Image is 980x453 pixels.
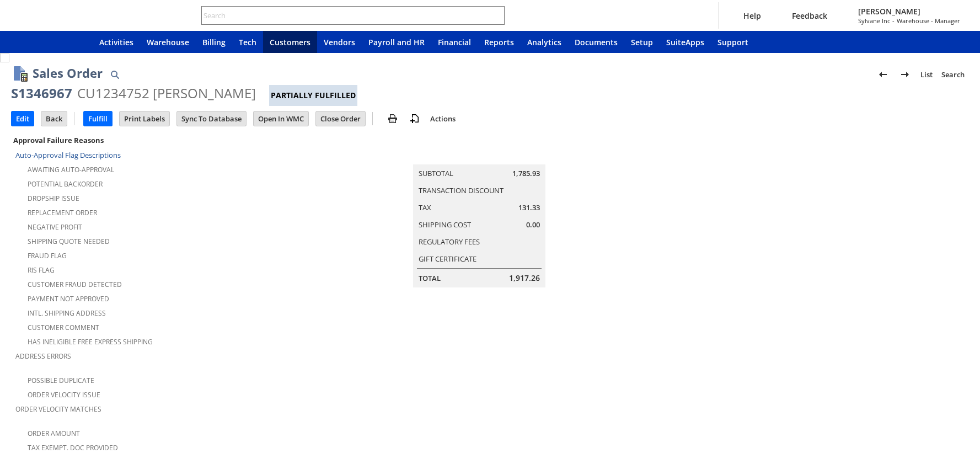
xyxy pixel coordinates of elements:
[93,31,140,53] a: Activities
[478,31,521,53] a: Reports
[660,31,711,53] a: SuiteApps
[263,31,317,53] a: Customers
[858,6,960,17] span: [PERSON_NAME]
[28,179,103,189] a: Potential Backorder
[431,31,478,53] a: Financial
[521,31,568,53] a: Analytics
[11,133,326,147] div: Approval Failure Reasons
[40,31,66,53] div: Shortcuts
[269,85,357,106] div: Partially Fulfilled
[270,37,310,47] span: Customers
[438,37,471,47] span: Financial
[120,111,169,126] input: Print Labels
[28,429,80,438] a: Order Amount
[15,150,121,160] a: Auto-Approval Flag Descriptions
[28,194,79,203] a: Dropship Issue
[239,37,256,47] span: Tech
[28,376,94,385] a: Possible Duplicate
[202,37,226,47] span: Billing
[108,68,121,81] img: Quick Find
[419,273,441,283] a: Total
[12,111,34,126] input: Edit
[386,112,399,125] img: print.svg
[568,31,624,53] a: Documents
[77,84,256,102] div: CU1234752 [PERSON_NAME]
[15,351,71,361] a: Address Errors
[202,9,489,22] input: Search
[489,9,502,22] svg: Search
[73,35,86,49] svg: Home
[717,37,748,47] span: Support
[526,220,540,230] span: 0.00
[876,68,890,81] img: Previous
[916,66,937,83] a: List
[792,10,827,21] span: Feedback
[527,37,561,47] span: Analytics
[419,202,431,212] a: Tax
[20,35,33,49] svg: Recent Records
[666,37,704,47] span: SuiteApps
[419,220,471,230] a: Shipping Cost
[84,111,112,126] input: Fulfill
[317,31,362,53] a: Vendors
[484,37,514,47] span: Reports
[254,111,308,126] input: Open In WMC
[509,273,540,284] span: 1,917.26
[28,208,97,217] a: Replacement Order
[858,17,890,25] span: Sylvane Inc
[28,222,82,232] a: Negative Profit
[898,68,912,81] img: Next
[362,31,431,53] a: Payroll and HR
[413,147,545,164] caption: Summary
[28,280,122,289] a: Customer Fraud Detected
[232,31,263,53] a: Tech
[46,35,60,49] svg: Shortcuts
[28,165,114,174] a: Awaiting Auto-Approval
[897,17,960,25] span: Warehouse - Manager
[99,37,133,47] span: Activities
[177,111,246,126] input: Sync To Database
[28,308,106,318] a: Intl. Shipping Address
[28,323,99,332] a: Customer Comment
[28,265,55,275] a: RIS flag
[419,168,453,178] a: Subtotal
[28,251,67,260] a: Fraud Flag
[368,37,425,47] span: Payroll and HR
[575,37,618,47] span: Documents
[15,404,101,414] a: Order Velocity Matches
[28,390,100,399] a: Order Velocity Issue
[11,84,72,102] div: S1346967
[743,10,761,21] span: Help
[518,202,540,213] span: 131.33
[419,237,480,247] a: Regulatory Fees
[41,111,67,126] input: Back
[631,37,653,47] span: Setup
[66,31,93,53] a: Home
[324,37,355,47] span: Vendors
[419,254,476,264] a: Gift Certificate
[937,66,969,83] a: Search
[196,31,232,53] a: Billing
[28,294,109,303] a: Payment not approved
[426,114,460,124] a: Actions
[316,111,365,126] input: Close Order
[711,31,755,53] a: Support
[147,37,189,47] span: Warehouse
[28,443,118,452] a: Tax Exempt. Doc Provided
[408,112,421,125] img: add-record.svg
[624,31,660,53] a: Setup
[419,185,504,195] a: Transaction Discount
[28,237,110,246] a: Shipping Quote Needed
[13,31,40,53] a: Recent Records
[33,64,103,82] h1: Sales Order
[892,17,895,25] span: -
[512,168,540,179] span: 1,785.93
[140,31,196,53] a: Warehouse
[28,337,153,347] a: Has Ineligible Free Express Shipping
